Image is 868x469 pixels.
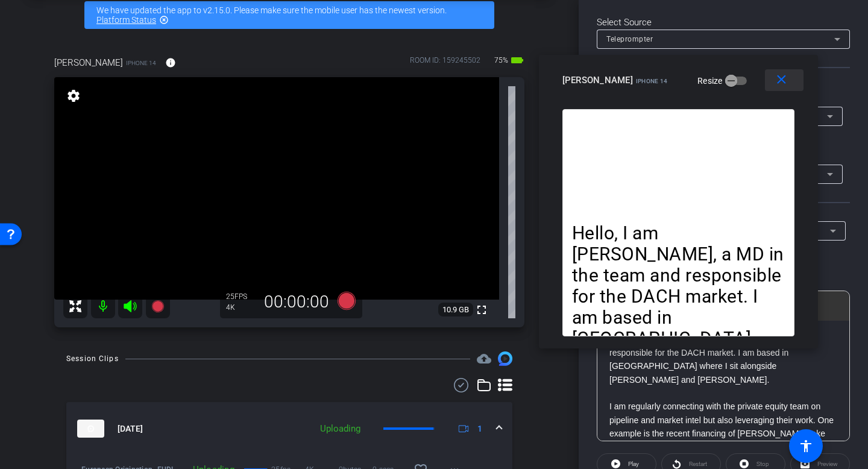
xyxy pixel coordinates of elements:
[799,439,813,453] mat-icon: accessibility
[477,423,482,435] span: 1
[510,53,524,68] mat-icon: battery_std
[609,335,807,385] span: Hello, I am [PERSON_NAME], a MD in the team and responsible for the DACH market. I am based in [G...
[636,78,667,84] span: iPhone 14
[498,351,512,366] img: Session clips
[165,57,176,68] mat-icon: info
[54,56,123,69] span: [PERSON_NAME]
[572,222,789,413] span: Hello, I am [PERSON_NAME], a MD in the team and responsible for the DACH market. I am based in [G...
[96,15,156,25] a: Platform Status
[492,51,510,70] span: 75%
[66,353,119,365] div: Session Clips
[126,58,156,68] span: iPhone 14
[77,420,104,438] img: thumb-nail
[226,303,256,312] div: 4K
[314,422,366,436] div: Uploading
[597,16,850,30] div: Select Source
[226,292,256,301] div: 25
[159,15,169,25] mat-icon: highlight_off
[256,292,337,312] div: 00:00:00
[474,303,489,317] mat-icon: fullscreen
[65,89,82,103] mat-icon: settings
[774,72,789,87] mat-icon: close
[234,292,247,301] span: FPS
[697,75,725,87] label: Resize
[84,1,494,29] div: We have updated the app to v2.15.0. Please make sure the mobile user has the newest version.
[606,35,653,43] span: Teleprompter
[477,351,491,366] span: Destinations for your clips
[438,303,473,317] span: 10.9 GB
[410,55,480,72] div: ROOM ID: 159245502
[562,75,633,86] span: [PERSON_NAME]
[477,351,491,366] mat-icon: cloud_upload
[118,423,143,435] span: [DATE]
[628,461,639,467] span: Play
